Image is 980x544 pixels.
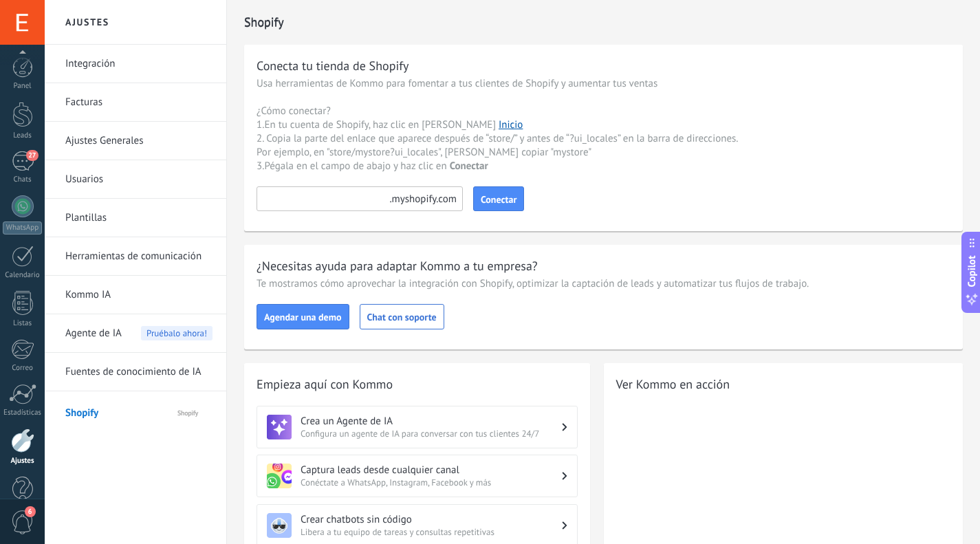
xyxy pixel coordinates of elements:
[65,276,213,314] a: Kommo IA
[65,83,213,122] a: Facturas
[65,394,150,427] span: Shopify
[473,186,524,211] button: Conectar
[25,506,36,517] span: 6
[45,391,226,429] li: Shopify
[65,160,213,199] a: Usuarios
[3,364,43,373] div: Correo
[3,131,43,140] div: Leads
[45,45,226,83] li: Integración
[264,312,342,322] span: Agendar una demo
[65,353,213,391] a: Fuentes de conocimiento de IA
[65,314,213,353] a: Agente de IAPruébalo ahora!
[45,237,226,276] li: Herramientas de comunicación
[65,314,122,353] span: Agente de IA
[45,160,226,199] li: Usuarios
[3,221,42,235] div: WhatsApp
[45,122,226,160] li: Ajustes Generales
[257,257,950,274] h3: ¿Necesitas ayuda para adaptar Kommo a tu empresa?
[26,150,38,161] span: 27
[244,8,284,36] h2: Shopify
[3,457,43,466] div: Ajustes
[65,237,213,276] a: Herramientas de comunicación
[367,312,437,322] span: Chat con soporte
[45,314,226,353] li: Agente de IA
[45,353,226,391] li: Fuentes de conocimiento de IA
[965,255,979,287] span: Copilot
[257,57,950,74] h3: Conecta tu tienda de Shopify
[301,526,562,538] span: Libera a tu equipo de tareas y consultas repetitivas
[3,409,43,417] div: Estadísticas
[151,394,213,427] span: Shopify
[65,45,213,83] a: Integración
[499,118,523,131] a: Inicio
[301,513,562,526] h3: Crear chatbots sin código
[45,199,226,237] li: Plantillas
[616,409,951,533] iframe: Transforma tus ventas con Kommo
[616,376,951,393] h3: Ver Kommo en acción
[257,376,578,393] h3: Empieza aquí con Kommo
[257,77,739,173] div: Usa herramientas de Kommo para fomentar a tus clientes de Shopify y aumentar tus ventas ¿Cómo con...
[65,122,213,160] a: Ajustes Generales
[45,276,226,314] li: Kommo IA
[360,304,444,330] button: Chat con soporte
[141,326,213,340] span: Pruébalo ahora!
[257,277,809,291] span: Te mostramos cómo aprovechar la integración con Shopify, optimizar la captación de leads y automa...
[45,83,226,122] li: Facturas
[301,428,562,439] span: Configura un agente de IA para conversar con tus clientes 24/7
[3,319,43,328] div: Listas
[481,195,516,204] span: Conectar
[3,82,43,91] div: Panel
[3,271,43,280] div: Calendario
[301,464,562,477] h3: Captura leads desde cualquier canal
[257,304,349,330] button: Agendar una demo
[65,394,213,427] a: ShopifyShopify
[301,415,562,428] h3: Crea un Agente de IA
[301,477,562,488] span: Conéctate a WhatsApp, Instagram, Facebook y más
[3,175,43,184] div: Chats
[65,199,213,237] a: Plantillas
[450,160,488,173] span: Conectar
